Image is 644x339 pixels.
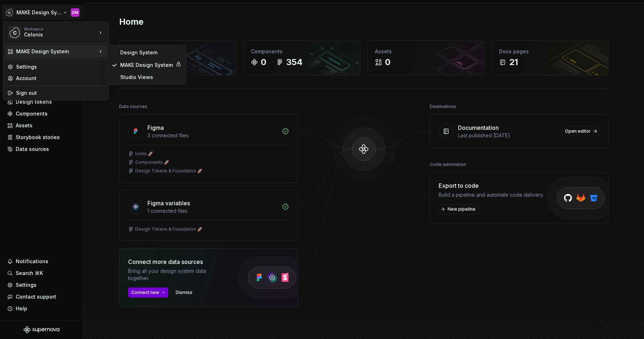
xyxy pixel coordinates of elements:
[120,62,173,69] div: MAKE Design System
[24,31,85,38] div: Celonis
[16,75,104,82] div: Account
[120,49,181,56] div: Design System
[16,89,104,97] div: Sign out
[8,26,21,39] img: f5634f2a-3c0d-4c0b-9dc3-3862a3e014c7.png
[16,63,104,70] div: Settings
[16,48,97,55] div: MAKE Design System
[120,74,181,81] div: Studio Views
[24,27,97,31] div: Workspace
